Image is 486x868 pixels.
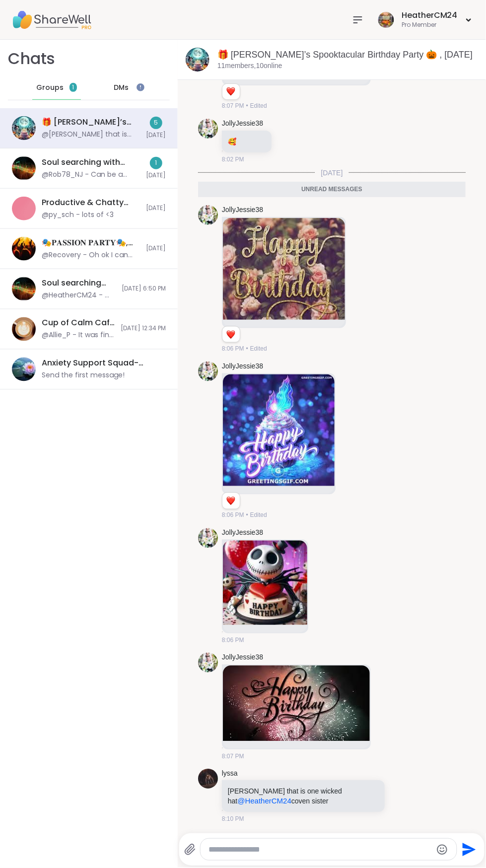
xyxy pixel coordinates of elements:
span: 8:10 PM [222,815,244,824]
div: @Rob78_NJ - Can be a movie with a iconic sound track? Does it have to be the actors singing [42,170,140,180]
div: @HeatherCM24 - 💯💚💚💚💚💚💚 [42,290,116,300]
span: Groups [36,83,64,93]
p: 11 members, 10 online [217,61,282,71]
span: [DATE] [146,171,166,180]
span: 8:06 PM [222,636,244,645]
a: lyssa [222,769,238,779]
img: Soul searching with music -Special topic edition! , Oct 13 [12,156,36,180]
img: https://sharewell-space-live.sfo3.digitaloceanspaces.com/user-generated/3602621c-eaa5-4082-863a-9... [198,205,218,225]
div: @[PERSON_NAME] that is one wicked hat @HeatherCM24 coven sister [42,130,140,140]
div: Soul searching with music -Special topic edition! , [DATE] [42,157,140,168]
img: happybirthday.jpg [223,666,370,741]
span: 🥰 [228,138,236,145]
button: Reactions: love [225,497,236,505]
img: https://sharewell-space-live.sfo3.digitaloceanspaces.com/user-generated/3602621c-eaa5-4082-863a-9... [198,528,218,548]
div: Cup of Calm Cafe Wellness [DATE] [42,318,115,329]
img: https://sharewell-space-live.sfo3.digitaloceanspaces.com/user-generated/3602621c-eaa5-4082-863a-9... [198,653,218,673]
img: https://sharewell-space-live.sfo3.digitaloceanspaces.com/user-generated/3602621c-eaa5-4082-863a-9... [198,119,218,139]
h1: Chats [8,48,56,70]
span: [DATE] [146,204,166,213]
img: ShareWell Nav Logo [12,2,91,37]
span: • [246,344,248,353]
span: [DATE] 6:50 PM [122,285,166,293]
span: [DATE] [315,168,348,178]
img: happybirthday2.jpg [223,541,307,625]
p: [PERSON_NAME] that is one wicked hat coven sister [228,787,379,806]
span: 1 [72,83,74,92]
div: 1 [150,157,162,169]
div: Send the first message! [42,371,125,381]
img: Productive & Chatty Body Doubling , Oct 11 [12,197,36,220]
span: [DATE] 12:34 PM [121,325,166,333]
img: 🎁 Lynette’s Spooktacular Birthday Party 🎃 , Oct 11 [12,116,36,140]
div: Reaction list [222,493,240,509]
button: Send [457,839,480,861]
span: 8:06 PM [222,344,244,353]
img: Anxiety Support Squad- Living with Health Issues, Oct 13 [12,358,36,381]
div: Reaction list [222,84,240,100]
span: Edited [250,101,267,110]
img: HeatherCM24 [378,12,394,28]
span: • [246,511,248,520]
a: JollyJessie38 [222,205,263,215]
div: Unread messages [198,182,466,198]
div: Reaction list [222,327,240,343]
span: 8:07 PM [222,752,244,761]
span: @HeatherCM24 [237,797,291,805]
textarea: Type your message [208,845,432,855]
img: https://sharewell-space-live.sfo3.digitaloceanspaces.com/user-generated/3602621c-eaa5-4082-863a-9... [198,362,218,381]
a: JollyJessie38 [222,362,263,371]
span: Edited [250,344,267,353]
span: 8:02 PM [222,155,244,164]
a: JollyJessie38 [222,119,263,129]
span: 8:07 PM [222,101,244,110]
div: @Recovery - Oh ok I can make it [42,250,140,260]
span: [DATE] [146,131,166,140]
div: Anxiety Support Squad- Living with Health Issues, [DATE] [42,358,160,369]
img: happy birthday1.jpg [223,374,335,486]
img: https://sharewell-space-live.sfo3.digitaloceanspaces.com/user-generated/ef9b4338-b2e1-457c-a100-b... [198,769,218,789]
div: @py_sch - lots of <3 [42,210,114,220]
div: 🎭𝐏𝐀𝐒𝐒𝐈𝐎𝐍 𝐏𝐀𝐑𝐓𝐘🎭, [DATE] [42,237,140,248]
span: • [246,101,248,110]
img: happy birthday.jpg [223,218,345,320]
button: Emoji picker [436,844,448,856]
div: HeatherCM24 [402,10,458,21]
span: 8:06 PM [222,511,244,520]
div: Productive & Chatty Body Doubling , [DATE] [42,197,140,208]
span: [DATE] [146,244,166,253]
div: 5 [150,117,162,129]
img: Cup of Calm Cafe Wellness Wednesday , Oct 08 [12,317,36,341]
div: Pro Member [402,21,458,29]
img: 🎁 Lynette’s Spooktacular Birthday Party 🎃 , Oct 11 [186,48,209,72]
img: 🎭𝐏𝐀𝐒𝐒𝐈𝐎𝐍 𝐏𝐀𝐑𝐓𝐘🎭, Oct 12 [12,237,36,261]
a: 🎁 [PERSON_NAME]’s Spooktacular Birthday Party 🎃 , [DATE] [217,50,473,60]
div: @Allie_P - It was fine to me. Sometimes hosts want to ask questions about the mediations. There i... [42,331,115,341]
a: JollyJessie38 [222,528,263,538]
div: Soul searching with music 🎵🎶, [DATE] [42,278,116,289]
span: DMs [114,83,129,93]
div: 🎁 [PERSON_NAME]’s Spooktacular Birthday Party 🎃 , [DATE] [42,117,140,128]
span: Edited [250,511,267,520]
button: Reactions: love [225,88,236,96]
iframe: Spotlight [137,83,144,91]
img: Soul searching with music 🎵🎶, Oct 09 [12,277,36,301]
button: Reactions: love [225,331,236,339]
a: JollyJessie38 [222,653,263,663]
